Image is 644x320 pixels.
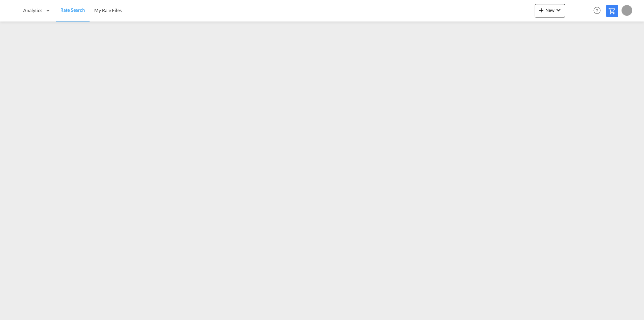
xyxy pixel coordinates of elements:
span: Analytics [23,7,42,14]
div: Help [591,5,606,17]
span: Rate Search [60,7,85,13]
span: Help [591,5,603,16]
span: My Rate Files [94,7,122,13]
button: icon-plus 400-fgNewicon-chevron-down [535,4,565,17]
md-icon: icon-chevron-down [554,6,562,14]
span: New [537,7,562,13]
md-icon: icon-plus 400-fg [537,6,545,14]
